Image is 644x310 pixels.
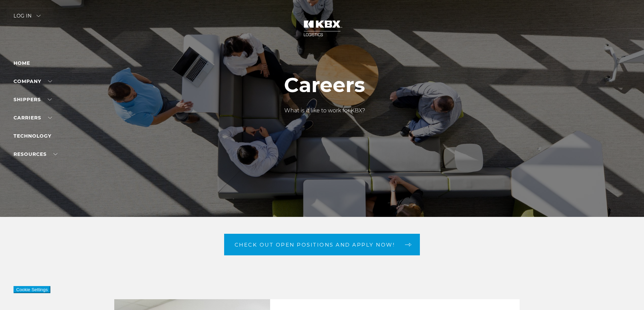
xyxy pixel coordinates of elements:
[284,107,365,115] p: What is it like to work for KBX?
[37,15,41,17] img: arrow
[14,13,41,23] div: Log in
[297,13,348,43] img: kbx logo
[14,151,57,157] a: RESOURCES
[14,133,51,139] a: Technology
[14,115,52,121] a: Carriers
[235,242,395,247] span: Check out open positions and apply now!
[14,78,52,84] a: Company
[14,286,50,293] button: Cookie Settings
[14,96,52,103] a: SHIPPERS
[14,60,30,66] a: Home
[284,74,365,96] h1: Careers
[224,234,420,255] a: Check out open positions and apply now! arrow arrow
